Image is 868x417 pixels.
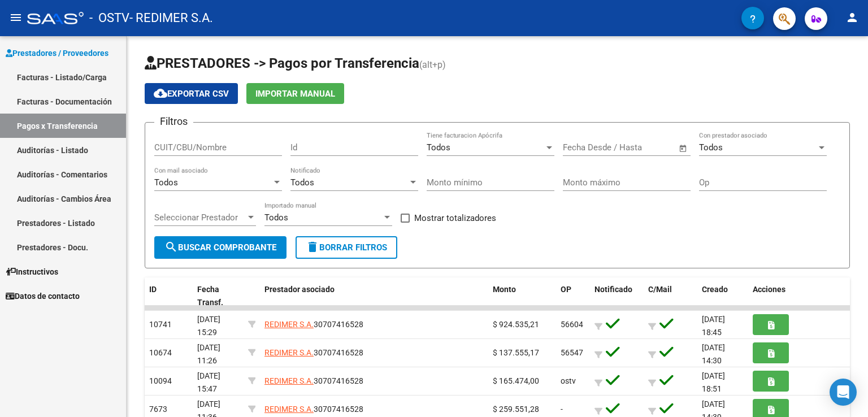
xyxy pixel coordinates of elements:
span: 7673 [149,405,167,414]
mat-icon: person [845,11,859,24]
span: - REDIMER S.A. [129,6,213,31]
datatable-header-cell: ID [145,277,193,315]
mat-icon: delete [306,240,319,254]
span: $ 924.535,21 [493,320,539,329]
span: REDIMER S.A. [264,405,314,414]
mat-icon: cloud_download [154,86,167,100]
span: 30707416528 [264,405,363,414]
button: Exportar CSV [145,83,238,104]
span: C/Mail [648,285,672,294]
span: Todos [699,142,723,153]
span: [DATE] 18:45 [702,315,725,337]
span: Datos de contacto [6,290,80,302]
span: Buscar Comprobante [164,242,276,253]
span: Monto [493,285,516,294]
datatable-header-cell: C/Mail [644,277,697,315]
span: REDIMER S.A. [264,348,314,357]
span: Prestadores / Proveedores [6,47,108,59]
span: 30707416528 [264,320,363,329]
mat-icon: menu [9,11,23,24]
span: Importar Manual [255,89,335,99]
span: 10741 [149,320,172,329]
span: (alt+p) [419,59,446,70]
h3: Filtros [154,114,193,129]
span: Fecha Transf. [197,285,223,307]
span: Borrar Filtros [306,242,387,253]
span: Prestador asociado [264,285,335,294]
span: Todos [154,177,178,188]
datatable-header-cell: Monto [488,277,556,315]
input: End date [610,142,665,153]
span: Todos [264,212,288,223]
span: REDIMER S.A. [264,320,314,329]
span: Todos [290,177,314,188]
span: [DATE] 15:29 [197,315,220,337]
mat-icon: search [164,240,178,254]
span: Mostrar totalizadores [414,211,496,225]
datatable-header-cell: Fecha Transf. [193,277,244,315]
span: [DATE] 18:51 [702,371,725,393]
span: [DATE] 14:30 [702,343,725,365]
span: Todos [427,142,450,153]
span: Creado [702,285,728,294]
span: 10094 [149,376,172,385]
span: OP [561,285,571,294]
span: 30707416528 [264,376,363,385]
datatable-header-cell: Notificado [590,277,644,315]
span: REDIMER S.A. [264,376,314,385]
div: Open Intercom Messenger [830,379,857,406]
span: Exportar CSV [154,89,229,99]
span: PRESTADORES -> Pagos por Transferencia [145,55,419,71]
span: 56547 [561,348,583,357]
input: Start date [563,142,600,153]
span: Notificado [594,285,632,294]
span: - OSTV [89,6,129,31]
span: [DATE] 15:47 [197,371,220,393]
datatable-header-cell: Creado [697,277,748,315]
span: $ 165.474,00 [493,376,539,385]
span: ostv [561,376,576,385]
datatable-header-cell: Acciones [748,277,850,315]
span: Acciones [753,285,785,294]
span: 56604 [561,320,583,329]
datatable-header-cell: OP [556,277,590,315]
span: Instructivos [6,266,58,278]
button: Borrar Filtros [296,236,397,259]
datatable-header-cell: Prestador asociado [260,277,488,315]
span: $ 137.555,17 [493,348,539,357]
span: 10674 [149,348,172,357]
button: Buscar Comprobante [154,236,287,259]
button: Importar Manual [246,83,344,104]
span: [DATE] 11:26 [197,343,220,365]
span: $ 259.551,28 [493,405,539,414]
span: ID [149,285,157,294]
span: - [561,405,563,414]
button: Open calendar [677,142,690,155]
span: Seleccionar Prestador [154,212,246,223]
span: 30707416528 [264,348,363,357]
